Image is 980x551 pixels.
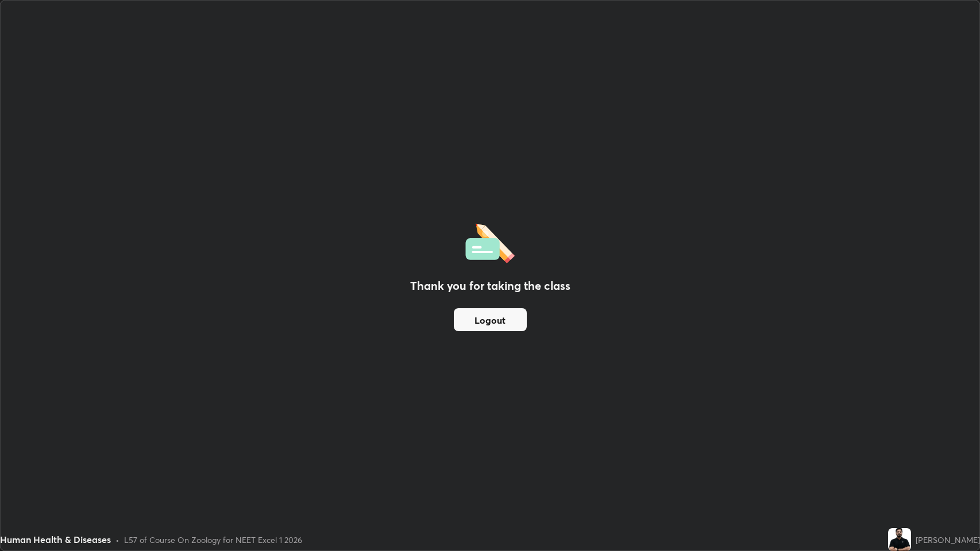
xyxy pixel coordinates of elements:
[916,534,980,546] div: [PERSON_NAME]
[410,277,570,294] h2: Thank you for taking the class
[888,528,911,551] img: 54f690991e824e6993d50b0d6a1f1dc5.jpg
[115,534,119,546] div: •
[465,220,515,263] img: offlineFeedback.1438e8b3.svg
[124,534,302,546] div: L57 of Course On Zoology for NEET Excel 1 2026
[454,308,527,331] button: Logout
